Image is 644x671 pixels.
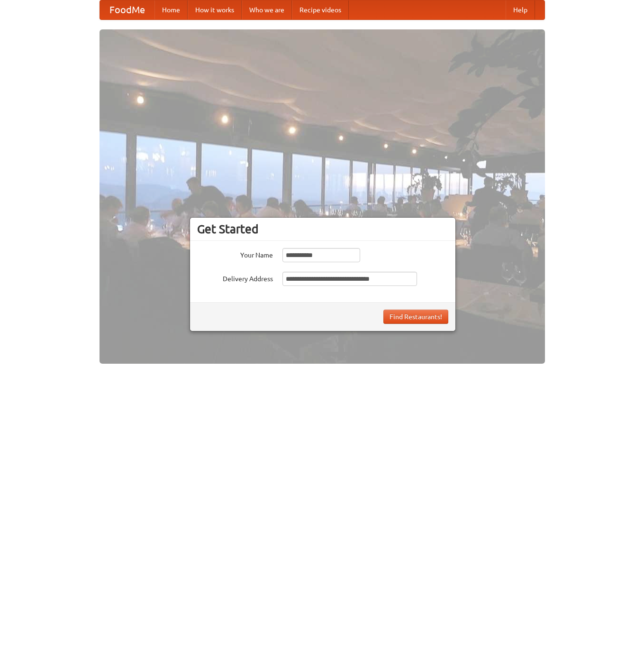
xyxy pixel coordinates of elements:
a: Help [506,0,535,19]
a: Recipe videos [292,0,349,19]
h3: Get Started [197,222,448,236]
a: Who we are [242,0,292,19]
button: Find Restaurants! [383,310,448,324]
a: FoodMe [100,0,154,19]
label: Your Name [197,248,273,260]
label: Delivery Address [197,272,273,284]
a: Home [154,0,188,19]
a: How it works [188,0,242,19]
